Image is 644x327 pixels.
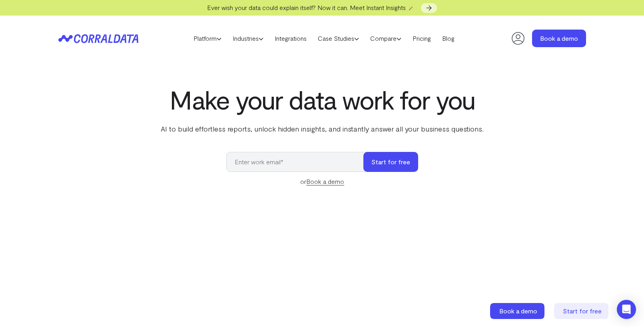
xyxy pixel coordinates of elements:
a: Book a demo [490,303,546,319]
p: AI to build effortless reports, unlock hidden insights, and instantly answer all your business qu... [159,124,485,134]
a: Platform [188,32,227,44]
a: Case Studies [312,32,365,44]
a: Blog [437,32,460,44]
a: Start for free [554,303,610,319]
a: Industries [227,32,269,44]
span: Ever wish your data could explain itself? Now it can. Meet Instant Insights 🪄 [207,4,415,11]
span: Start for free [563,307,602,315]
a: Book a demo [532,30,586,47]
h1: Make your data work for you [159,85,485,114]
button: Start for free [363,152,418,172]
div: Open Intercom Messenger [617,300,636,319]
div: or [226,177,418,186]
input: Enter work email* [226,152,371,172]
a: Book a demo [306,177,344,185]
span: Book a demo [499,307,537,315]
a: Integrations [269,32,312,44]
a: Pricing [407,32,437,44]
a: Compare [365,32,407,44]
